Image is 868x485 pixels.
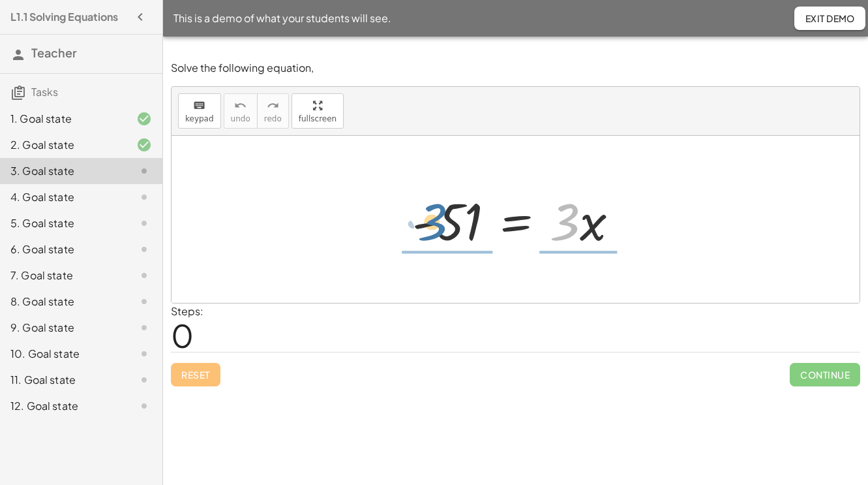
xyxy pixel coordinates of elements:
i: Task not started. [136,189,152,205]
span: fullscreen [299,114,337,123]
button: keyboardkeypad [178,93,221,129]
span: This is a demo of what your students will see. [173,10,391,26]
i: keyboard [193,98,205,114]
div: 12. Goal state [10,398,115,414]
i: Task not started. [136,294,152,309]
span: Tasks [31,85,58,99]
i: Task not started. [136,268,152,283]
label: Steps: [171,304,203,318]
i: redo [267,98,279,114]
i: Task not started. [136,163,152,179]
i: Task finished and correct. [136,137,152,153]
span: keypad [185,114,214,123]
div: 5. Goal state [10,215,115,231]
div: 4. Goal state [10,189,115,205]
i: Task finished and correct. [136,111,152,127]
span: Teacher [31,45,77,60]
button: Exit Demo [794,7,865,30]
i: undo [234,98,247,114]
span: 0 [171,315,194,355]
div: 11. Goal state [10,372,115,388]
div: 10. Goal state [10,346,115,362]
button: redoredo [257,93,289,129]
div: 9. Goal state [10,320,115,336]
div: 6. Goal state [10,242,115,257]
button: undoundo [224,93,258,129]
div: 1. Goal state [10,111,115,127]
i: Task not started. [136,346,152,362]
i: Task not started. [136,320,152,336]
div: 8. Goal state [10,294,115,309]
span: undo [231,114,250,123]
i: Task not started. [136,242,152,257]
div: 2. Goal state [10,137,115,153]
p: Solve the following equation, [171,61,860,76]
div: 3. Goal state [10,163,115,179]
h4: L1.1 Solving Equations [10,9,118,25]
i: Task not started. [136,398,152,414]
span: Exit Demo [805,12,855,24]
div: 7. Goal state [10,268,115,283]
button: fullscreen [292,93,344,129]
i: Task not started. [136,372,152,388]
i: Task not started. [136,215,152,231]
span: redo [264,114,282,123]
